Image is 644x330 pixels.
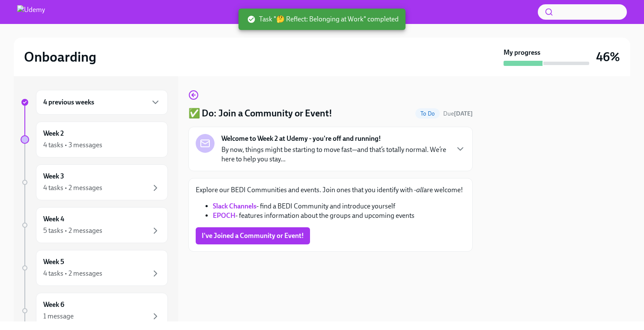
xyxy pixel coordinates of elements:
[21,207,168,243] a: Week 45 tasks • 2 messages
[415,110,440,117] span: To Do
[202,232,304,240] span: I've Joined a Community or Event!
[43,214,64,224] h6: Week 4
[43,226,102,235] div: 5 tasks • 2 messages
[21,122,168,158] a: Week 24 tasks • 3 messages
[596,49,620,65] h3: 46%
[24,48,96,65] h2: Onboarding
[221,134,381,143] strong: Welcome to Week 2 at Udemy - you're off and running!
[36,90,168,115] div: 4 previous weeks
[17,5,45,19] img: Udemy
[196,185,465,195] p: Explore our BEDI Communities and events. Join ones that you identify with - are welcome!
[43,183,102,193] div: 4 tasks • 2 messages
[21,293,168,329] a: Week 61 message
[43,269,102,278] div: 4 tasks • 2 messages
[43,312,74,321] div: 1 message
[21,164,168,200] a: Week 34 tasks • 2 messages
[221,145,448,164] p: By now, things might be starting to move fast—and that’s totally normal. We’re here to help you s...
[504,48,540,57] strong: My progress
[247,15,399,24] span: Task "🤔 Reflect: Belonging at Work" completed
[43,300,64,309] h6: Week 6
[213,211,465,220] li: - features information about the groups and upcoming events
[43,98,94,107] h6: 4 previous weeks
[443,110,473,118] span: August 30th, 2025 09:00
[43,129,64,138] h6: Week 2
[43,257,64,267] h6: Week 5
[416,186,423,194] em: all
[21,250,168,286] a: Week 54 tasks • 2 messages
[188,107,332,120] h4: ✅ Do: Join a Community or Event!
[454,110,473,117] strong: [DATE]
[443,110,473,117] span: Due
[43,172,64,181] h6: Week 3
[43,140,102,150] div: 4 tasks • 3 messages
[213,202,256,210] a: Slack Channels
[213,202,465,211] li: - find a BEDI Community and introduce yourself
[213,211,236,220] a: EPOCH
[196,227,310,244] button: I've Joined a Community or Event!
